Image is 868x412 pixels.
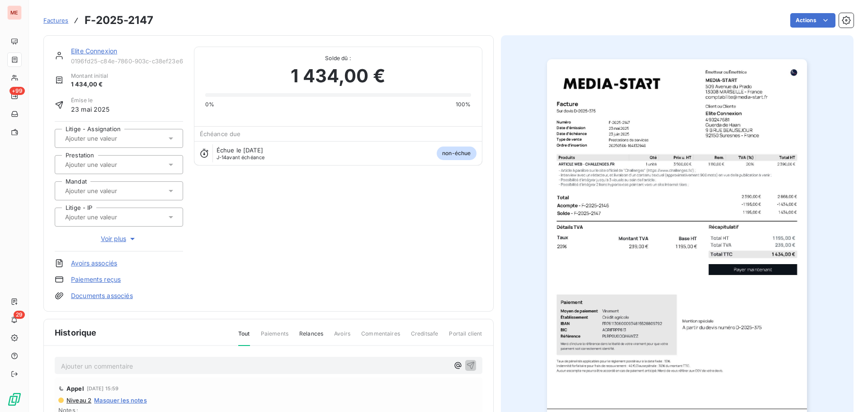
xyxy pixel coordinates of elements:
[9,87,25,95] span: +99
[238,330,250,346] span: Tout
[217,154,227,161] span: J-14
[43,17,68,24] span: Factures
[837,381,859,403] iframe: Intercom live chat
[71,275,121,284] a: Paiements reçus
[66,385,84,392] span: Appel
[7,392,22,407] img: Logo LeanPay
[71,47,117,55] a: Elite Connexion
[64,161,155,169] input: Ajouter une valeur
[334,330,350,345] span: Avoirs
[85,12,153,28] h3: F-2025-2147
[411,330,439,345] span: Creditsafe
[71,72,108,80] span: Montant initial
[437,147,476,160] span: non-échue
[790,13,835,28] button: Actions
[71,80,108,89] span: 1 434,00 €
[205,100,214,109] span: 0%
[55,327,97,339] span: Historique
[71,96,110,104] span: Émise le
[217,147,263,154] span: Échue le [DATE]
[361,330,400,345] span: Commentaires
[66,397,91,404] span: Niveau 2
[64,213,155,221] input: Ajouter une valeur
[449,330,482,345] span: Portail client
[456,100,471,109] span: 100%
[71,57,183,65] span: 0196fd25-c84e-7860-903c-c38ef23e64c5
[261,330,288,345] span: Paiements
[14,311,25,319] span: 29
[55,234,183,244] button: Voir plus
[94,397,147,404] span: Masquer les notes
[299,330,323,345] span: Relances
[43,16,68,25] a: Factures
[217,155,265,160] span: avant échéance
[64,187,155,195] input: Ajouter une valeur
[71,259,117,268] a: Avoirs associés
[71,291,133,300] a: Documents associés
[71,104,110,114] span: 23 mai 2025
[7,5,22,20] div: ME
[101,234,137,243] span: Voir plus
[200,130,241,137] span: Échéance due
[205,54,471,62] span: Solde dû :
[87,386,119,391] span: [DATE] 15:59
[64,134,155,142] input: Ajouter une valeur
[291,62,385,90] span: 1 434,00 €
